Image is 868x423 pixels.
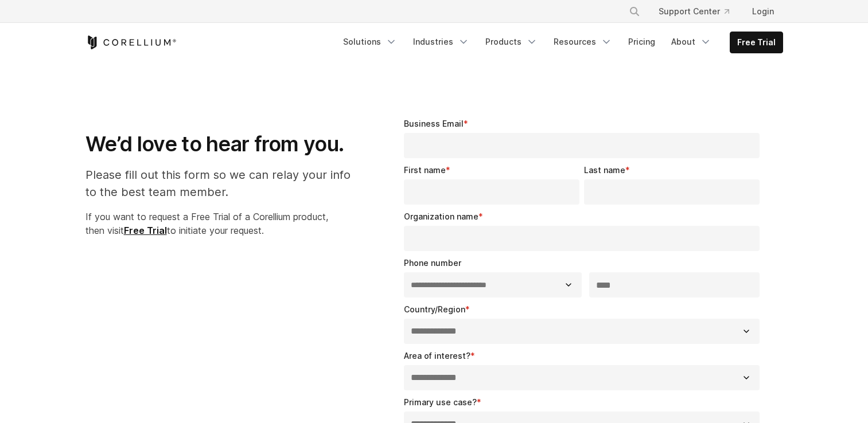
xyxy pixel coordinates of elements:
[336,32,783,53] div: Navigation Menu
[404,351,470,361] span: Area of interest?
[406,32,476,52] a: Industries
[336,32,404,52] a: Solutions
[615,1,783,22] div: Navigation Menu
[404,119,464,128] span: Business Email
[85,210,363,237] p: If you want to request a Free Trial of a Corellium product, then visit to initiate your request.
[730,32,783,53] a: Free Trial
[404,165,446,175] span: First name
[547,32,619,52] a: Resources
[649,1,738,22] a: Support Center
[85,131,363,157] h1: We’d love to hear from you.
[404,397,477,407] span: Primary use case?
[124,225,167,236] a: Free Trial
[404,304,465,314] span: Country/Region
[621,32,662,52] a: Pricing
[743,1,783,22] a: Login
[85,166,363,201] p: Please fill out this form so we can relay your info to the best team member.
[404,258,461,268] span: Phone number
[478,32,544,52] a: Products
[664,32,718,52] a: About
[404,211,478,221] span: Organization name
[85,36,177,49] a: Corellium Home
[624,1,645,22] button: Search
[584,165,625,175] span: Last name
